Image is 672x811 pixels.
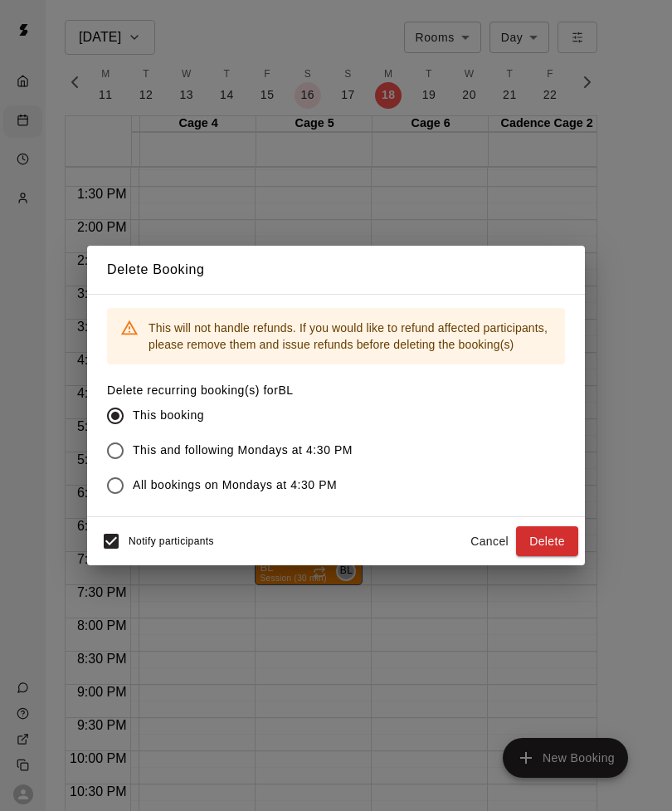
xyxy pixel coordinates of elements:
[87,246,585,294] h2: Delete Booking
[516,526,578,557] button: Delete
[463,526,516,557] button: Cancel
[107,382,366,398] label: Delete recurring booking(s) for BL
[149,313,552,359] div: This will not handle refunds. If you would like to refund affected participants, please remove th...
[129,535,214,547] span: Notify participants
[133,407,204,424] span: This booking
[133,442,353,459] span: This and following Mondays at 4:30 PM
[133,476,337,494] span: All bookings on Mondays at 4:30 PM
